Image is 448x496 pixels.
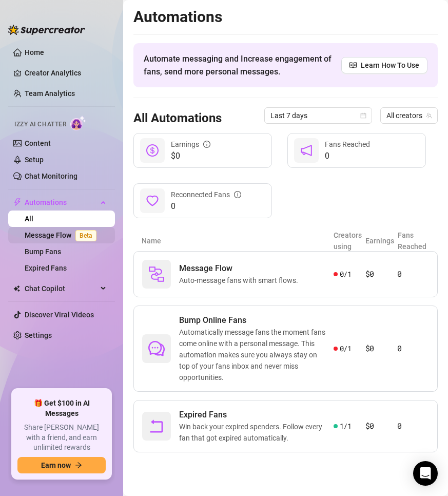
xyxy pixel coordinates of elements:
[386,108,432,123] span: All creators
[397,342,429,355] article: 0
[179,421,334,444] span: Win back your expired spenders. Follow every fan that got expired automatically.
[25,247,61,256] a: Bump Fans
[360,112,366,119] span: calendar
[365,268,397,280] article: $0
[334,230,365,252] article: Creators using
[148,340,165,357] span: comment
[171,139,210,150] div: Earnings
[17,398,106,418] span: 🎁 Get $100 in AI Messages
[13,198,22,206] span: thunderbolt
[426,112,432,119] span: team
[361,60,419,71] span: Learn How To Use
[179,409,334,421] span: Expired Fans
[25,89,75,98] a: Team Analytics
[397,420,429,432] article: 0
[148,266,165,282] img: svg%3e
[171,150,210,162] span: $0
[300,144,313,157] span: notification
[146,144,159,157] span: dollar
[179,275,302,286] span: Auto-message fans with smart flows.
[133,7,438,27] h2: Automations
[14,120,66,129] span: Izzy AI Chatter
[41,461,71,469] span: Earn now
[25,65,107,81] a: Creator Analytics
[25,48,44,56] a: Home
[146,195,159,207] span: heart
[171,200,241,213] span: 0
[398,230,430,252] article: Fans Reached
[325,140,370,148] span: Fans Reached
[179,327,334,383] span: Automatically message fans the moment fans come online with a personal message. This automation m...
[270,108,366,123] span: Last 7 days
[75,462,82,469] span: arrow-right
[340,421,352,432] span: 1 / 1
[25,311,94,319] a: Discover Viral Videos
[340,269,352,280] span: 0 / 1
[75,230,96,241] span: Beta
[325,150,370,162] span: 0
[17,423,106,453] span: Share [PERSON_NAME] with a friend, and earn unlimited rewards
[148,418,165,434] span: rollback
[25,264,67,272] a: Expired Fans
[365,420,397,432] article: $0
[142,235,334,246] article: Name
[349,62,357,69] span: read
[340,343,352,354] span: 0 / 1
[25,215,33,223] a: All
[234,191,241,198] span: info-circle
[341,57,427,73] a: Learn How To Use
[397,268,429,280] article: 0
[25,139,51,147] a: Content
[203,141,210,148] span: info-circle
[70,116,86,130] img: AI Chatter
[365,342,397,355] article: $0
[144,52,341,78] span: Automate messaging and Increase engagement of fans, send more personal messages.
[171,189,241,200] div: Reconnected Fans
[25,194,98,211] span: Automations
[8,25,85,35] img: logo-BBDzfeDw.svg
[25,331,52,339] a: Settings
[365,235,397,246] article: Earnings
[25,172,77,180] a: Chat Monitoring
[133,110,222,127] h3: All Automations
[413,461,438,486] div: Open Intercom Messenger
[13,285,20,292] img: Chat Copilot
[179,314,334,327] span: Bump Online Fans
[25,156,44,164] a: Setup
[17,457,106,473] button: Earn nowarrow-right
[25,280,98,297] span: Chat Copilot
[25,231,101,239] a: Message FlowBeta
[179,262,302,275] span: Message Flow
